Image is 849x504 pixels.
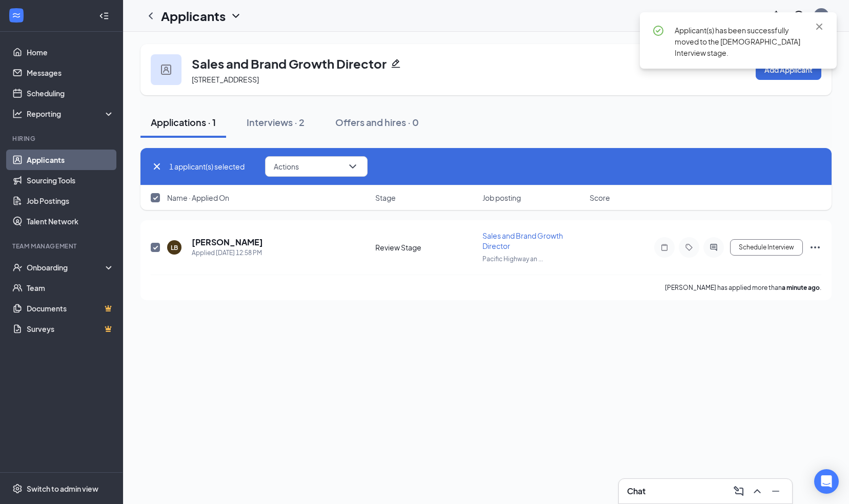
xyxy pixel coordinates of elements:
svg: Analysis [12,109,23,119]
div: Applied [DATE] 12:58 PM [192,248,263,258]
button: ChevronUp [749,483,765,499]
svg: Cross [813,20,825,33]
svg: ChevronDown [230,10,242,22]
button: Minimize [767,483,784,499]
div: AB [817,11,825,20]
div: Reporting [27,109,115,119]
svg: CheckmarkCircle [652,25,664,37]
svg: ChevronUp [751,485,763,497]
h3: Chat [627,486,645,497]
svg: Tag [683,243,695,251]
a: SurveysCrown [27,319,114,339]
button: ComposeMessage [731,483,747,499]
div: Switch to admin view [27,484,98,494]
span: Pacific Highway an ... [482,255,543,263]
span: Job posting [482,193,521,203]
svg: Cross [151,160,163,173]
svg: ActiveChat [707,243,720,251]
svg: Pencil [391,58,401,69]
div: Onboarding [27,262,106,272]
button: ActionsChevronDown [265,156,368,177]
a: Messages [27,62,114,83]
svg: ChevronLeft [145,10,157,22]
img: user icon [161,65,171,75]
h1: Applicants [161,7,226,25]
h3: Sales and Brand Growth Director [192,55,387,72]
svg: Settings [12,484,23,494]
a: Job Postings [27,191,114,211]
svg: ComposeMessage [733,485,745,497]
div: LB [171,243,178,252]
div: Review Stage [375,242,476,253]
span: Sales and Brand Growth Director [482,231,563,250]
div: Applications · 1 [151,116,216,129]
div: Interviews · 2 [247,116,305,129]
div: Team Management [12,242,112,250]
a: Sourcing Tools [27,170,114,191]
a: DocumentsCrown [27,298,114,319]
a: Applicants [27,150,114,170]
span: Name · Applied On [167,193,229,203]
svg: ChevronDown [347,160,359,173]
a: Home [27,42,114,62]
a: Scheduling [27,83,114,103]
svg: UserCheck [12,262,23,272]
button: Schedule Interview [730,239,803,256]
svg: Note [658,243,671,251]
a: Talent Network [27,211,114,232]
span: Score [590,193,610,203]
svg: Minimize [770,485,782,497]
span: Actions [274,163,299,170]
h5: [PERSON_NAME] [192,237,263,248]
svg: QuestionInfo [793,10,805,22]
svg: Collapse [99,11,109,21]
span: 1 applicant(s) selected [169,161,245,172]
div: Open Intercom Messenger [814,469,839,494]
span: Applicant(s) has been successfully moved to the [DEMOGRAPHIC_DATA] Interview stage. [675,26,800,57]
svg: WorkstreamLogo [11,10,22,20]
div: Offers and hires · 0 [335,116,419,129]
div: Hiring [12,134,112,143]
a: Team [27,278,114,298]
svg: Ellipses [809,241,821,254]
span: [STREET_ADDRESS] [192,75,259,84]
b: a minute ago [782,284,820,291]
p: [PERSON_NAME] has applied more than . [665,283,821,292]
svg: Notifications [770,10,782,22]
span: Stage [375,193,396,203]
